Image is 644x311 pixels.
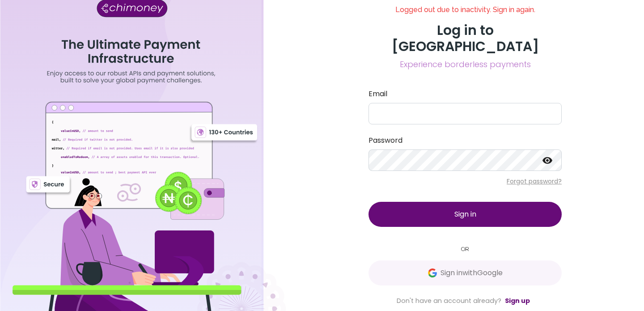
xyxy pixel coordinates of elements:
[369,22,562,55] h3: Log in to [GEOGRAPHIC_DATA]
[441,268,503,278] span: Sign in with Google
[369,89,562,99] label: Email
[369,177,562,186] p: Forgot password?
[369,260,562,285] button: GoogleSign inwithGoogle
[369,58,562,71] span: Experience borderless payments
[369,5,562,22] h6: Logged out due to inactivity. Sign in again.
[369,135,562,146] label: Password
[369,202,562,227] button: Sign in
[397,296,501,305] span: Don't have an account already?
[505,296,530,305] a: Sign up
[369,245,562,253] small: OR
[454,209,476,219] span: Sign in
[428,268,437,277] img: Google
